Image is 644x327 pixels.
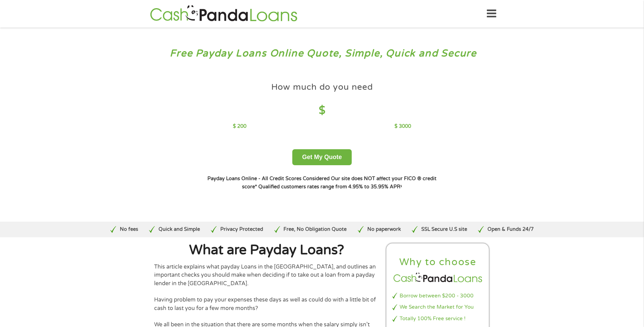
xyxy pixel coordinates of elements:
p: Quick and Simple [159,226,200,233]
p: No fees [120,226,138,233]
p: This article explains what payday Loans in the [GEOGRAPHIC_DATA], and outlines an important check... [154,263,380,288]
p: $ 3000 [394,123,411,130]
img: GetLoanNow Logo [148,4,299,23]
p: SSL Secure U.S site [421,226,467,233]
p: No paperwork [367,226,401,233]
button: Get My Quote [292,149,352,165]
p: Free, No Obligation Quote [283,226,347,233]
li: Totally 100% Free service ! [392,315,484,323]
p: Having problem to pay your expenses these days as well as could do with a little bit of cash to l... [154,296,380,312]
h4: How much do you need [271,82,373,93]
li: We Search the Market for You [392,303,484,311]
h2: Why to choose [392,256,484,269]
h3: Free Payday Loans Online Quote, Simple, Quick and Secure [20,47,625,60]
h4: $ [233,104,411,118]
strong: Our site does NOT affect your FICO ® credit score* [242,176,437,190]
p: Privacy Protected [220,226,263,233]
li: Borrow between $200 - 3000 [392,292,484,300]
strong: Payday Loans Online - All Credit Scores Considered [207,176,330,182]
p: Open & Funds 24/7 [487,226,534,233]
strong: Qualified customers rates range from 4.95% to 35.95% APR¹ [258,184,402,190]
p: $ 200 [233,123,246,130]
h1: What are Payday Loans? [154,243,380,257]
